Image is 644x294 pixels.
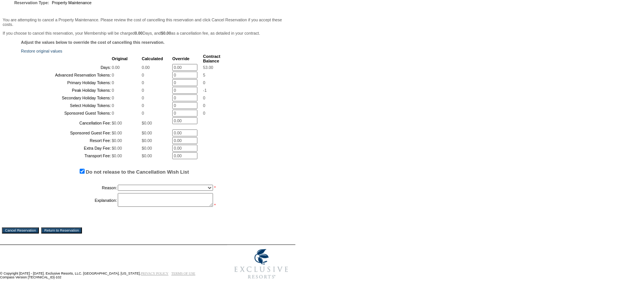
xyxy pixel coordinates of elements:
[22,72,111,78] td: Advanced Reservation Tokens:
[112,111,114,115] span: 0
[135,31,143,35] b: 0.00
[203,54,220,63] b: Contract Balance
[142,121,152,125] span: $0.00
[112,96,114,100] span: 0
[22,102,111,109] td: Select Holiday Tokens:
[203,111,205,115] span: 0
[22,152,111,159] td: Transport Fee:
[227,245,295,283] img: Exclusive Resorts
[112,88,114,93] span: 0
[203,80,205,85] span: 0
[112,146,122,150] span: $0.00
[86,169,189,175] label: Do not release to the Cancellation Wish List
[21,49,62,53] a: Restore original values
[142,153,152,158] span: $0.00
[142,103,144,108] span: 0
[142,65,150,70] span: 0.00
[142,73,144,77] span: 0
[203,96,205,100] span: 0
[161,31,171,35] b: $0.00
[142,80,144,85] span: 0
[112,80,114,85] span: 0
[142,131,152,135] span: $0.00
[52,0,91,5] span: Property Maintenance
[112,56,128,61] b: Original
[142,146,152,150] span: $0.00
[142,111,144,115] span: 0
[22,117,111,129] td: Cancellation Fee:
[142,96,144,100] span: 0
[203,88,207,93] span: -1
[22,87,111,94] td: Peak Holiday Tokens:
[141,272,168,275] a: PRIVACY POLICY
[142,138,152,143] span: $0.00
[3,31,293,35] p: If you choose to cancel this reservation, your Membership will be charged Days, and as a cancella...
[21,40,165,45] b: Adjust the values below to override the cost of cancelling this reservation.
[171,272,195,275] a: TERMS OF USE
[142,56,163,61] b: Calculated
[22,129,111,136] td: Sponsored Guest Fee:
[112,121,122,125] span: $0.00
[22,137,111,144] td: Resort Fee:
[112,153,122,158] span: $0.00
[22,110,111,117] td: Sponsored Guest Tokens:
[112,73,114,77] span: 0
[22,183,117,192] td: Reason:
[22,94,111,101] td: Secondary Holiday Tokens:
[3,0,49,5] td: Reservation Type:
[22,64,111,71] td: Days:
[112,65,120,70] span: 0.00
[112,131,122,135] span: $0.00
[22,193,117,208] td: Explanation:
[172,56,189,61] b: Override
[22,79,111,86] td: Primary Holiday Tokens:
[203,73,205,77] span: 5
[142,88,144,93] span: 0
[203,103,205,108] span: 0
[3,18,293,27] p: You are attempting to cancel a Property Maintenance. Please review the cost of cancelling this re...
[112,138,122,143] span: $0.00
[41,227,82,233] input: Return to Reservation
[22,145,111,152] td: Extra Day Fee:
[2,227,39,233] input: Cancel Reservation
[203,65,213,70] span: 53.00
[112,103,114,108] span: 0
